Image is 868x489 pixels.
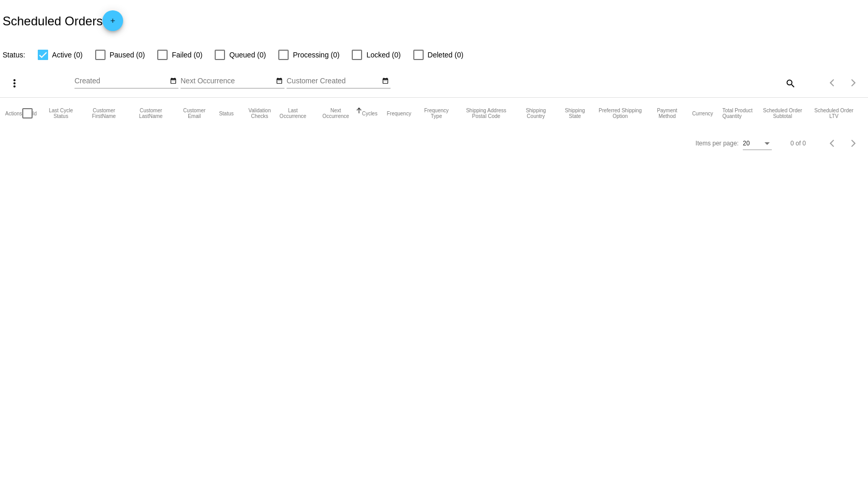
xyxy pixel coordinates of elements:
mat-icon: date_range [276,77,283,85]
mat-header-cell: Validation Checks [243,98,276,129]
div: Items per page: [696,140,739,147]
button: Change sorting for Id [33,110,37,116]
span: Processing (0) [293,49,339,61]
button: Change sorting for LastProcessingCycleId [46,108,76,119]
button: Change sorting for PreferredShippingOption [598,108,642,119]
button: Change sorting for Status [219,110,233,116]
span: Deleted (0) [428,49,463,61]
button: Change sorting for CustomerLastName [132,108,169,119]
button: Change sorting for ShippingState [561,108,589,119]
div: 0 of 0 [790,140,806,147]
button: Change sorting for CustomerFirstName [85,108,123,119]
span: 20 [743,140,750,147]
span: Locked (0) [366,49,400,61]
input: Customer Created [287,77,380,85]
button: Change sorting for ShippingCountry [520,108,551,119]
mat-icon: search [784,75,796,91]
span: Queued (0) [229,49,266,61]
button: Change sorting for Subtotal [760,108,805,119]
button: Change sorting for CustomerEmail [179,108,210,119]
mat-icon: more_vert [8,77,21,90]
button: Change sorting for LifetimeValue [814,108,854,119]
mat-icon: date_range [382,77,389,85]
mat-header-cell: Actions [5,98,22,129]
mat-header-cell: Total Product Quantity [722,98,760,129]
button: Change sorting for PaymentMethod.Type [651,108,683,119]
button: Change sorting for ShippingPostcode [461,108,511,119]
button: Change sorting for CurrencyIso [692,110,713,116]
button: Next page [843,133,864,154]
span: Paused (0) [110,49,145,61]
button: Change sorting for Frequency [387,110,411,116]
span: Active (0) [52,49,83,61]
h2: Scheduled Orders [3,10,123,31]
mat-icon: add [107,17,119,29]
input: Created [74,77,168,85]
button: Previous page [822,133,843,154]
button: Change sorting for NextOccurrenceUtc [319,108,352,119]
button: Change sorting for LastOccurrenceUtc [276,108,309,119]
button: Next page [843,72,864,93]
input: Next Occurrence [181,77,274,85]
button: Change sorting for Cycles [362,110,378,116]
span: Status: [3,51,25,59]
button: Previous page [822,72,843,93]
mat-select: Items per page: [743,140,772,147]
mat-icon: date_range [170,77,177,85]
span: Failed (0) [172,49,202,61]
button: Change sorting for FrequencyType [421,108,452,119]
